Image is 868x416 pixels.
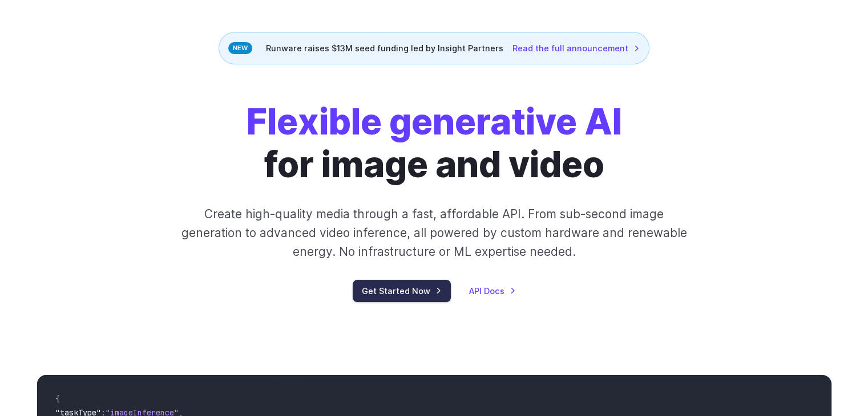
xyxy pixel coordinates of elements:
[55,394,60,404] span: {
[512,42,640,55] a: Read the full announcement
[469,284,516,297] a: API Docs
[219,32,649,64] div: Runware raises $13M seed funding led by Insight Partners
[247,101,622,186] h1: for image and video
[353,280,451,302] a: Get Started Now
[180,205,688,262] p: Create high-quality media through a fast, affordable API. From sub-second image generation to adv...
[247,100,622,143] strong: Flexible generative AI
